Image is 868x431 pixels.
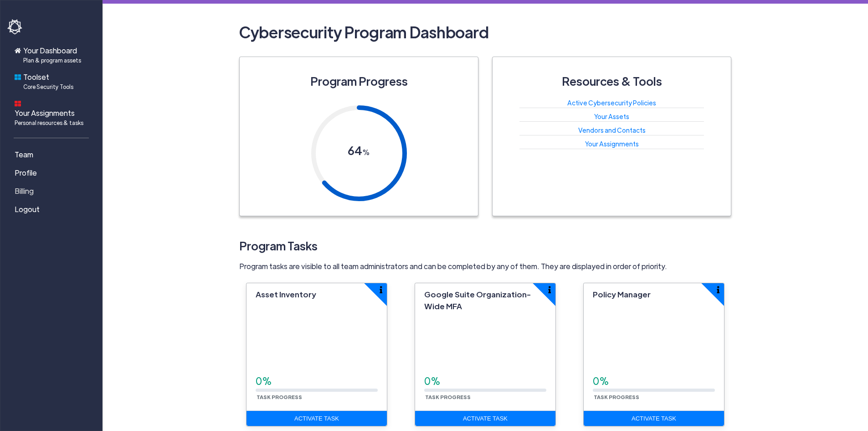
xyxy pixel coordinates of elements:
img: info-icon.svg [548,286,551,293]
span: Google Suite Organization-Wide MFA [424,289,531,311]
img: info-icon.svg [380,286,382,293]
span: Personal resources & tasks [15,119,83,127]
a: Activate Task [247,411,387,426]
a: Active Cybersecurity Policies [567,99,656,107]
span: Team [15,149,33,160]
h3: 64 [348,139,370,164]
small: Task Progress [593,394,640,400]
span: Policy Manager [593,289,651,299]
h3: Program Tasks [239,234,731,257]
p: Program tasks are visible to all team administrators and can be completed by any of them. They ar... [239,261,731,272]
span: % [362,147,370,157]
div: 0% [593,374,715,389]
small: Task Progress [424,394,472,400]
a: Profile [7,164,98,182]
a: Your Assignments [585,140,639,148]
h2: Cybersecurity Program Dashboard [239,18,731,46]
a: Activate Task [415,411,555,426]
a: Logout [7,200,98,218]
a: Your DashboardPlan & program assets [7,42,98,68]
div: 0% [256,374,378,389]
a: Your AssignmentsPersonal resources & tasks [7,94,98,130]
img: info-icon.svg [717,286,719,293]
span: Core Security Tools [23,83,73,91]
img: dashboard-icon.svg [15,100,21,107]
img: home-icon.svg [15,47,21,54]
span: Asset Inventory [256,289,316,299]
a: ToolsetCore Security Tools [7,68,98,94]
a: Vendors and Contacts [578,126,646,134]
span: Billing [15,186,34,197]
span: Plan & program assets [23,56,81,64]
h3: Resources & Tools [562,70,662,93]
h3: Program Progress [310,70,408,93]
span: Toolset [23,72,73,91]
span: Logout [15,204,40,215]
a: Billing [7,182,98,200]
small: Task Progress [256,394,303,400]
span: Your Dashboard [23,45,81,64]
a: Team [7,145,98,164]
a: Your Assets [594,112,629,120]
span: Profile [15,167,37,178]
span: Your Assignments [15,108,83,127]
a: Activate Task [584,411,724,426]
div: 0% [424,374,546,389]
img: havoc-shield-logo-white.png [7,19,24,35]
img: foundations-icon.svg [15,74,21,80]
